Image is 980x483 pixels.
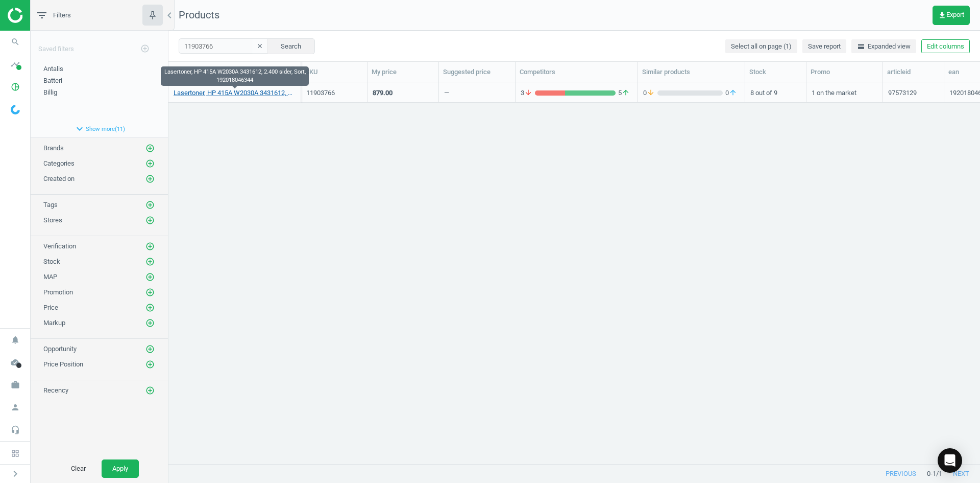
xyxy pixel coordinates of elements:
[444,88,449,101] div: —
[443,67,511,77] div: Suggested price
[145,360,155,369] i: add_circle_outline
[43,201,58,209] span: Tags
[43,65,63,73] span: Antalis
[6,32,25,52] i: search
[723,88,740,98] span: 0
[145,200,155,210] i: add_circle_outline
[31,120,168,137] button: expand_moreShow more(11)
[145,257,155,267] button: add_circle_outline
[145,159,155,168] i: add_circle_outline
[6,330,25,350] i: notifications
[145,386,155,395] i: add_circle_outline
[43,319,65,327] span: Markup
[8,8,80,23] img: ajHJNr6hYgQAAAAASUVORK5CYII=
[267,38,315,54] button: Search
[749,67,802,77] div: Stock
[521,88,535,98] span: 3
[145,318,155,328] i: add_circle_outline
[3,467,28,480] button: chevron_right
[145,344,155,354] button: add_circle_outline
[6,55,25,74] i: timeline
[252,39,267,54] button: clear
[43,216,62,224] span: Stores
[145,272,155,282] button: add_circle_outline
[938,11,946,19] i: get_app
[729,88,737,98] i: arrow_upward
[372,67,434,77] div: My price
[145,303,155,312] i: add_circle_outline
[933,6,970,25] button: get_appExport
[616,88,632,98] span: 5
[145,241,155,251] button: add_circle_outline
[43,360,83,368] span: Price Position
[145,242,155,251] i: add_circle_outline
[179,9,219,21] span: Products
[643,88,657,98] span: 0
[145,143,155,153] button: add_circle_outline
[942,465,980,483] button: next
[6,420,25,440] i: headset_mic
[102,459,139,478] button: Apply
[921,39,970,54] button: Edit columns
[43,242,76,250] span: Verification
[145,287,155,297] button: add_circle_outline
[6,77,25,97] i: pie_chart_outlined
[306,88,362,98] div: 11903766
[43,77,62,84] span: Batteri
[6,398,25,417] i: person
[647,88,655,98] i: arrow_downward
[256,42,263,50] i: clear
[43,345,77,353] span: Opportunity
[145,385,155,396] button: add_circle_outline
[168,82,980,456] div: grid
[60,459,96,478] button: Clear
[11,105,20,114] img: wGWNvw8QSZomAAAAABJRU5ErkJggg==
[145,174,155,183] i: add_circle_outline
[9,468,21,480] i: chevron_right
[524,88,532,98] i: arrow_downward
[36,9,48,21] i: filter_list
[174,88,296,98] a: Lasertoner, HP 415A W2030A 3431612, 2.400 sider, Sort, 192018046344
[145,257,155,266] i: add_circle_outline
[888,88,917,101] div: 97573129
[936,469,942,478] span: / 1
[642,67,741,77] div: Similar products
[802,39,846,54] button: Save report
[145,288,155,297] i: add_circle_outline
[6,375,25,395] i: work
[520,67,633,77] div: Competitors
[887,67,940,77] div: articleid
[145,216,155,225] i: add_circle_outline
[731,42,792,51] span: Select all on page (1)
[179,38,268,54] input: SKU/Title search
[43,288,73,296] span: Promotion
[812,83,877,101] div: 1 on the market
[145,174,155,184] button: add_circle_outline
[43,258,60,265] span: Stock
[145,359,155,370] button: add_circle_outline
[145,318,155,328] button: add_circle_outline
[808,42,841,51] span: Save report
[305,67,363,77] div: SKU
[163,9,176,21] i: chevron_left
[857,42,865,51] i: horizontal_split
[145,200,155,210] button: add_circle_outline
[43,304,58,311] span: Price
[938,448,962,473] div: Open Intercom Messenger
[135,38,155,59] button: add_circle_outline
[622,88,630,98] i: arrow_upward
[145,344,155,354] i: add_circle_outline
[43,175,75,182] span: Created on
[145,215,155,225] button: add_circle_outline
[725,39,797,54] button: Select all on page (1)
[927,469,936,478] span: 0 - 1
[6,353,25,372] i: cloud_done
[43,88,57,96] span: Billig
[373,88,393,98] div: 879.00
[161,66,309,86] div: Lasertoner, HP 415A W2030A 3431612, 2.400 sider, Sort, 192018046344
[145,158,155,169] button: add_circle_outline
[53,11,71,20] span: Filters
[43,159,75,167] span: Categories
[145,272,155,282] i: add_circle_outline
[145,144,155,153] i: add_circle_outline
